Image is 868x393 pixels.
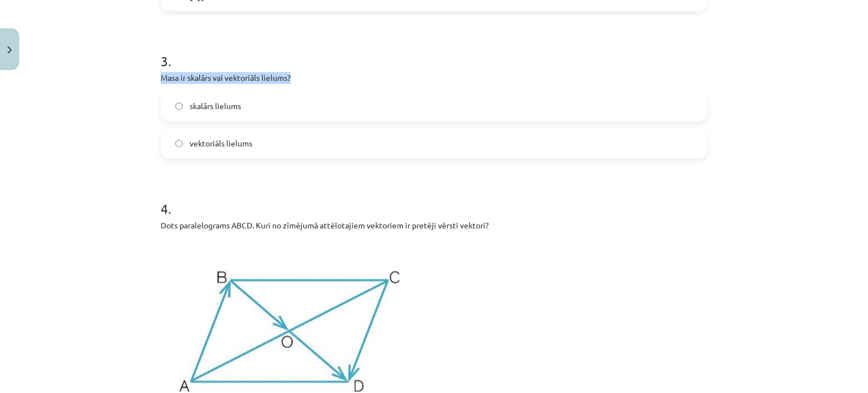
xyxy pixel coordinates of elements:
[190,138,252,150] span: vektoriāls lielums
[7,46,12,54] img: icon-close-lesson-0947bae3869378f0d4975bcd49f059093ad1ed9edebbc8119c70593378902aed.svg
[161,182,707,217] h1: 4 .
[175,103,183,110] input: skalārs lielums
[161,220,707,232] p: Dots paralelograms ABCD. Kuri no zīmējumā attēlotajiem vektoriem ir pretēji vērsti vektori?
[161,34,707,69] h1: 3 .
[161,72,707,84] p: Masa ir skalārs vai vektoriāls lielums?
[190,101,241,113] span: skalārs lielums
[175,140,183,148] input: vektoriāls lielums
